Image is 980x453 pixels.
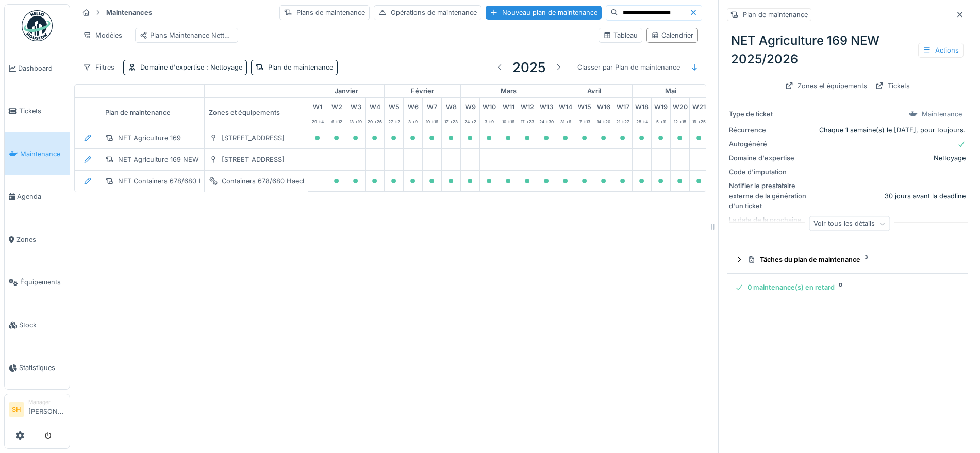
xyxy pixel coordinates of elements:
div: NET Agriculture 169 [118,133,181,143]
div: 21 -> 27 [613,114,632,127]
div: 3 -> 9 [480,114,499,127]
div: Domaine d'expertise [729,153,806,163]
div: W 20 [671,98,689,114]
div: W 10 [480,98,499,114]
span: : Nettoyage [204,63,242,71]
span: Tickets [19,106,65,116]
img: Badge_color-CXgf-gQk.svg [22,10,53,41]
li: SH [9,402,24,417]
div: Plans de maintenance [279,5,370,20]
div: Nouveau plan de maintenance [486,6,602,20]
div: Tâches du plan de maintenance [748,255,955,264]
div: W 6 [404,98,422,114]
div: Opérations de maintenance [374,5,481,20]
a: Agenda [5,175,70,218]
span: Équipements [20,277,65,287]
span: Maintenance [20,149,65,159]
div: W 14 [556,98,575,114]
div: Tickets [871,79,914,93]
span: Zones [16,234,65,244]
div: W 9 [461,98,479,114]
h3: 2025 [512,59,546,75]
div: Chaque 1 semaine(s) le [DATE], pour toujours. [810,125,966,135]
div: Manager [28,398,65,406]
div: [STREET_ADDRESS] [222,155,285,164]
li: [PERSON_NAME] [28,398,65,421]
a: Stock [5,304,70,346]
span: Dashboard [18,63,65,73]
div: W 16 [594,98,613,114]
div: W 11 [499,98,518,114]
div: 0 maintenance(s) en retard [735,282,955,292]
div: 6 -> 12 [327,114,346,127]
div: Tableau [603,30,638,40]
div: Autogénéré [729,139,806,149]
div: Plan de maintenance [101,98,204,127]
div: W 7 [423,98,441,114]
div: W 17 [613,98,632,114]
div: Récurrence [729,125,806,135]
div: Filtres [78,60,119,75]
div: Containers 678/680 Haecht [222,176,309,186]
div: mars [461,85,556,98]
div: 5 -> 11 [652,114,670,127]
div: Code d'imputation [729,167,806,177]
div: Plan de maintenance [743,10,808,20]
div: Classer par Plan de maintenance [573,60,685,75]
div: W 3 [346,98,365,114]
div: 30 jours avant la deadline [810,191,966,201]
div: mai [633,85,708,98]
div: NET Containers 678/680 Haecht [118,176,221,186]
a: Équipements [5,261,70,304]
div: 20 -> 26 [366,114,384,127]
div: Zones et équipements [781,79,871,93]
div: janvier [308,85,384,98]
a: SH Manager[PERSON_NAME] [9,398,65,423]
summary: Tâches du plan de maintenance3 [731,250,964,269]
div: Zones et équipements [205,98,308,127]
div: 28 -> 4 [633,114,651,127]
div: 7 -> 13 [575,114,594,127]
div: Calendrier [651,30,693,40]
div: W 15 [575,98,594,114]
summary: 0 maintenance(s) en retard0 [731,278,964,297]
div: W 18 [633,98,651,114]
div: W 2 [327,98,346,114]
span: Statistiques [19,363,65,373]
div: 17 -> 23 [442,114,460,127]
div: 10 -> 16 [423,114,441,127]
div: Nettoyage [810,153,966,163]
div: W 1 [308,98,327,114]
div: février [385,85,460,98]
div: Voir tous les détails [809,216,890,231]
div: Domaine d'expertise [140,62,242,72]
div: Notifier le prestataire externe de la génération d'un ticket [729,181,806,211]
div: [STREET_ADDRESS] [222,133,285,143]
a: Statistiques [5,346,70,389]
div: Maintenance [922,109,962,119]
div: 27 -> 2 [385,114,403,127]
div: 19 -> 25 [690,114,708,127]
div: NET Agriculture 169 NEW 2025/2026 [727,27,968,73]
span: Stock [19,320,65,330]
div: Plan de maintenance [268,62,333,72]
a: Dashboard [5,47,70,90]
div: Plans Maintenance Nettoyage [140,30,234,40]
a: Maintenance [5,132,70,175]
span: Agenda [17,192,65,202]
div: W 12 [518,98,537,114]
a: Tickets [5,90,70,132]
div: W 5 [385,98,403,114]
div: 10 -> 16 [499,114,518,127]
div: 29 -> 4 [308,114,327,127]
div: avril [556,85,632,98]
a: Zones [5,218,70,261]
strong: Maintenances [102,8,156,18]
div: W 19 [652,98,670,114]
div: W 21 [690,98,708,114]
div: NET Agriculture 169 NEW 2025/2026 [118,155,237,164]
div: 14 -> 20 [594,114,613,127]
div: 3 -> 9 [404,114,422,127]
div: W 8 [442,98,460,114]
div: 13 -> 19 [346,114,365,127]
